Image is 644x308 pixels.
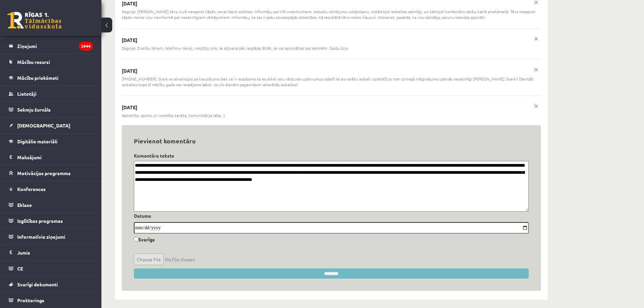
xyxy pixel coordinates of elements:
[9,197,93,213] a: Eklase
[17,297,44,303] span: Proktorings
[9,261,93,276] a: CE
[531,34,541,44] a: x
[122,113,225,118] span: Sazvanīta, sports un veselība kavēta, komunikācija laba. :)
[134,237,138,241] input: Svarīgs
[79,42,93,51] i: 2944
[9,86,93,101] a: Lietotāji
[7,12,62,29] a: Rīgas 1. Tālmācības vidusskola
[17,149,93,165] legend: Maksājumi
[122,68,541,74] p: [DATE]
[9,165,93,181] a: Motivācijas programma
[17,138,57,144] span: Digitālie materiāli
[9,277,93,292] a: Svarīgi dokumenti
[134,137,529,145] h3: Pievienot komentāru
[17,106,51,113] span: Sekmju žurnāls
[122,9,541,20] span: Dagnija: [PERSON_NAME] tēvs, kurš nesaprot kāpēc nevar labot atzīmes. Informēju par MK noteikumie...
[122,76,541,88] span: [PHONE_NUMBER]: Sveik es atvainojos pa traucējumu bet vai ir iespējams ka es atkal varu vēstures ...
[9,102,93,117] a: Sekmju žurnāls
[531,65,541,74] a: x
[17,170,71,176] span: Motivācijas programma
[9,70,93,86] a: Mācību priekšmeti
[17,59,50,65] span: Mācību resursi
[531,101,541,111] a: x
[9,229,93,244] a: Informatīvie ziņojumi
[17,234,65,240] span: Informatīvie ziņojumi
[17,281,58,287] span: Svarīgi dokumenti
[9,292,93,308] a: Proktorings
[9,245,93,260] a: Jumis
[9,149,93,165] a: Maksājumi
[9,38,93,54] a: Ziņojumi2944
[122,45,349,51] span: Dagnija: Zvanīju tēvam, telefonu neceļ, nosūtīju sms, lai atzvana pēc iespējas ātrāk, lai var apr...
[9,213,93,229] a: Izglītības programas
[134,213,529,219] h4: Datums
[134,234,155,243] label: Svarīgs
[9,118,93,133] a: [DEMOGRAPHIC_DATA]
[17,38,93,54] legend: Ziņojumi
[17,91,37,97] span: Lietotāji
[17,218,63,224] span: Izglītības programas
[9,134,93,149] a: Digitālie materiāli
[17,75,58,81] span: Mācību priekšmeti
[17,186,46,192] span: Konferences
[9,181,93,197] a: Konferences
[17,122,70,128] span: [DEMOGRAPHIC_DATA]
[17,202,32,208] span: Eklase
[134,153,529,159] h4: Komentāra teksts
[122,104,541,111] p: [DATE]
[122,37,541,44] p: [DATE]
[17,265,23,271] span: CE
[122,0,541,7] p: [DATE]
[17,250,30,256] span: Jumis
[9,54,93,70] a: Mācību resursi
